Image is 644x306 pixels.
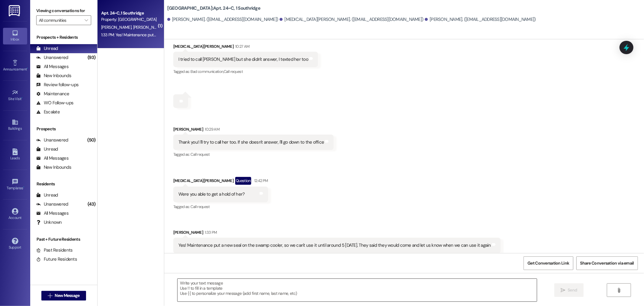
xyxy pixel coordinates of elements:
b: [GEOGRAPHIC_DATA]: Apt. 24~C, 1 Southridge [167,5,260,11]
div: Review follow-ups [36,82,78,88]
div: Were you able to get a hold of her? [178,191,245,197]
span: New Message [55,292,79,299]
div: Escalate [36,109,60,115]
span: [PERSON_NAME] [133,24,165,30]
div: 1:33 PM [203,229,217,236]
div: [MEDICAL_DATA][PERSON_NAME]. ([EMAIL_ADDRESS][DOMAIN_NAME]) [280,16,423,23]
i:  [85,18,88,23]
button: Send [554,283,584,297]
a: Support [3,236,27,252]
div: 1:33 PM: Yes! Maintenance put a new seal on the swamp cooler, so we can't use it until around 5 [... [101,32,405,37]
span: • [23,185,24,189]
button: Get Conversation Link [524,256,573,270]
span: [PERSON_NAME] [101,24,133,30]
div: Question [235,177,251,184]
div: WO Follow-ups [36,100,73,106]
div: Unread [36,146,58,152]
div: [PERSON_NAME]. ([EMAIL_ADDRESS][DOMAIN_NAME]) [167,16,278,23]
div: [MEDICAL_DATA][PERSON_NAME] [173,43,318,52]
a: Account [3,206,27,223]
button: New Message [41,291,86,301]
div: Property: [GEOGRAPHIC_DATA] [101,16,157,23]
div: (50) [86,135,97,145]
div: Unread [36,192,58,198]
div: Unanswered [36,137,68,143]
div: Apt. 24~C, 1 Southridge [101,10,157,16]
div: Tagged as: [173,67,318,76]
img: ResiDesk Logo [9,5,21,16]
div: Maintenance [36,91,69,97]
a: Templates • [3,177,27,193]
div: [PERSON_NAME] [173,229,501,238]
i:  [48,293,52,298]
div: All Messages [36,210,69,216]
div: (93) [86,53,97,62]
div: 10:27 AM [234,43,250,50]
div: All Messages [36,155,69,161]
div: Past + Future Residents [30,236,97,243]
div: Future Residents [36,256,77,262]
div: Prospects + Residents [30,34,97,41]
div: [PERSON_NAME] [173,126,334,135]
div: Unknown [36,219,62,226]
div: (43) [86,200,97,209]
div: Unanswered [36,201,68,207]
div: Tagged as: [173,202,268,211]
a: Leads [3,147,27,163]
span: Bad communication , [191,69,224,74]
input: All communities [39,15,82,25]
span: Call request [224,69,243,74]
div: Unanswered [36,54,68,61]
div: I tried to call [PERSON_NAME] but she didn't answer, I texted her too [178,56,308,63]
div: Past Residents [36,247,73,253]
div: Tagged as: [173,150,334,159]
div: 12:42 PM [253,177,268,184]
div: Thank you! I'll try to call her too. If she doesn't answer, I'll go down to the office [178,139,324,145]
span: Get Conversation Link [527,260,569,266]
div: Yes! Maintenance put a new seal on the swamp cooler, so we can't use it until around 5 [DATE]. Th... [178,242,491,249]
div: New Inbounds [36,73,71,79]
div: Residents [30,181,97,187]
a: Buildings [3,117,27,133]
i:  [561,288,565,293]
i:  [617,288,621,293]
span: • [22,96,23,100]
div: All Messages [36,63,69,70]
button: Share Conversation via email [576,256,638,270]
div: 10:29 AM [203,126,219,132]
span: Call request [191,204,210,209]
label: Viewing conversations for [36,6,91,15]
div: Prospects [30,126,97,132]
a: Site Visit • [3,87,27,104]
div: [MEDICAL_DATA][PERSON_NAME] [173,177,268,187]
span: Call request [191,152,210,157]
div: [PERSON_NAME]. ([EMAIL_ADDRESS][DOMAIN_NAME]) [425,16,536,23]
div: New Inbounds [36,164,71,171]
span: Send [568,287,577,293]
a: Inbox [3,28,27,44]
div: Unread [36,45,58,52]
span: • [27,66,28,70]
span: Share Conversation via email [580,260,634,266]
